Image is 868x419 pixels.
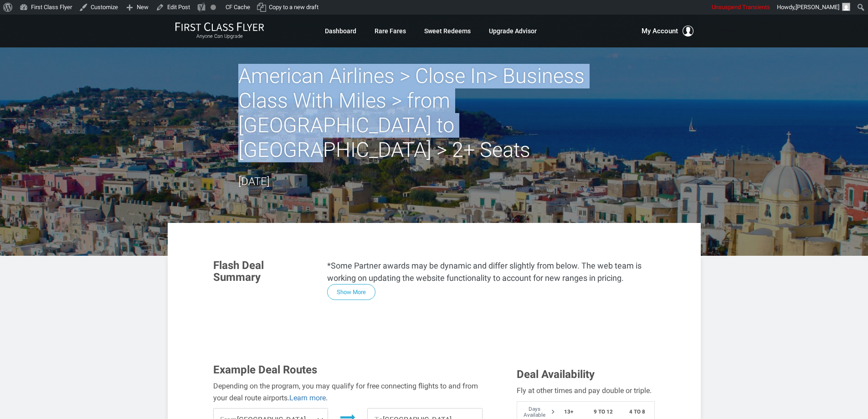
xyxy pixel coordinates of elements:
[375,23,406,39] a: Rare Fares
[289,393,326,402] a: Learn more
[238,64,630,162] h2: American Airlines > Close In> Business Class With Miles > from [GEOGRAPHIC_DATA] to [GEOGRAPHIC_D...
[175,33,264,40] small: Anyone Can Upgrade
[642,26,693,36] button: My Account
[325,23,356,39] a: Dashboard
[327,259,655,284] p: *Some Partner awards may be dynamic and differ slightly from below. The web team is working on up...
[213,259,313,284] h3: Flash Deal Summary
[796,4,839,10] span: [PERSON_NAME]
[517,385,655,397] div: Fly at other times and pay double or triple.
[213,363,317,376] span: Example Deal Routes
[213,380,483,403] div: Depending on the program, you may qualify for free connecting flights to and from your deal route...
[175,22,264,31] img: First Class Flyer
[517,368,595,381] span: Deal Availability
[238,175,270,188] time: [DATE]
[712,4,770,10] span: Unsuspend Transients
[175,22,264,40] a: First Class FlyerAnyone Can Upgrade
[489,23,537,39] a: Upgrade Advisor
[642,26,678,36] span: My Account
[424,23,471,39] a: Sweet Redeems
[327,284,375,300] button: Show More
